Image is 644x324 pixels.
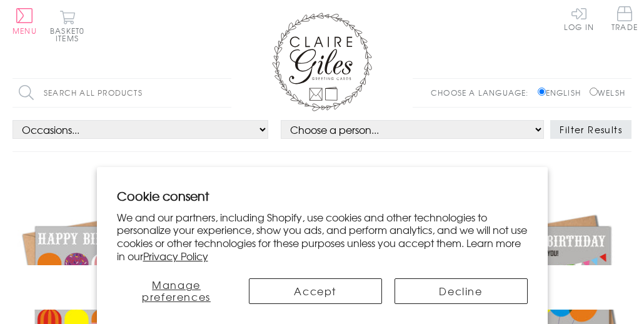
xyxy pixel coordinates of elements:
[143,248,208,263] a: Privacy Policy
[117,278,236,304] button: Manage preferences
[590,87,625,98] label: Welsh
[236,165,408,190] h1: Hatful of Happy
[117,187,528,205] h2: Cookie consent
[219,79,231,107] input: Search
[56,25,84,44] span: 0 items
[590,88,598,96] input: Welsh
[142,277,211,304] span: Manage preferences
[431,87,535,98] p: Choose a language:
[50,10,84,42] button: Basket0 items
[550,120,631,139] button: Filter Results
[611,6,638,31] span: Trade
[13,8,37,34] button: Menu
[538,87,587,98] label: English
[249,278,382,304] button: Accept
[272,13,372,111] img: Claire Giles Greetings Cards
[564,6,594,31] a: Log In
[611,6,638,33] a: Trade
[13,79,231,107] input: Search all products
[13,25,37,36] span: Menu
[117,211,528,263] p: We and our partners, including Shopify, use cookies and other technologies to personalize your ex...
[395,278,528,304] button: Decline
[538,88,546,96] input: English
